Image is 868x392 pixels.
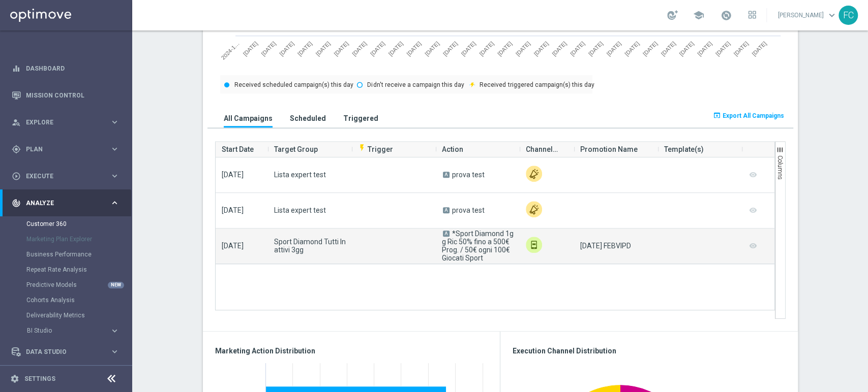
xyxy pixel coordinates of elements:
[580,139,638,159] span: Promotion Name
[12,172,110,181] div: Execute
[222,171,244,179] span: [DATE]
[27,328,100,334] span: BI Studio
[777,8,839,23] a: [PERSON_NAME]keyboard_arrow_down
[26,308,131,323] div: Deliverability Metrics
[26,119,110,125] span: Explore
[12,55,119,82] div: Dashboard
[110,117,119,127] i: keyboard_arrow_right
[839,6,858,25] div: FC
[452,206,485,214] span: prova test
[26,292,131,308] div: Cohorts Analysis
[776,155,784,180] span: Columns
[26,296,106,304] a: Cohorts Analysis
[12,199,21,208] i: track_changes
[11,145,120,153] button: gps_fixed Plan keyboard_arrow_right
[587,40,604,57] text: [DATE]
[274,238,346,254] span: Sport Diamond Tutti Inattivi 3gg
[568,40,585,57] text: [DATE]
[12,118,21,127] i: person_search
[713,111,721,119] i: open_in_browser
[580,242,631,250] span: [DATE] FEBVIPD
[26,277,131,292] div: Predictive Models
[274,206,326,214] span: Lista expert test
[11,199,120,207] button: track_changes Analyze keyboard_arrow_right
[110,144,119,154] i: keyboard_arrow_right
[26,326,120,335] div: BI Studio keyboard_arrow_right
[751,40,767,57] text: [DATE]
[26,200,110,206] span: Analyze
[696,40,713,57] text: [DATE]
[242,40,258,57] text: [DATE]
[26,220,106,228] a: Customer 360
[11,118,120,126] button: person_search Explore keyboard_arrow_right
[110,326,119,336] i: keyboard_arrow_right
[351,40,368,57] text: [DATE]
[27,328,110,334] div: BI Studio
[443,172,450,178] span: A
[26,323,131,338] div: BI Studio
[452,171,485,179] span: prova test
[110,171,119,181] i: keyboard_arrow_right
[26,266,106,274] a: Repeat Rate Analysis
[274,171,326,179] span: Lista expert test
[478,40,495,57] text: [DATE]
[660,40,676,57] text: [DATE]
[26,173,110,179] span: Execute
[11,348,120,356] button: Data Studio keyboard_arrow_right
[826,10,837,21] span: keyboard_arrow_down
[732,40,749,57] text: [DATE]
[641,40,658,57] text: [DATE]
[443,231,450,237] span: A
[605,40,622,57] text: [DATE]
[108,282,124,288] div: NEW
[526,237,542,253] img: In-app Inbox
[678,40,695,57] text: [DATE]
[405,40,422,57] text: [DATE]
[513,346,786,355] h3: Execution Channel Distribution
[367,81,464,88] text: Didn't receive a campaign this day
[551,40,567,57] text: [DATE]
[26,55,119,82] a: Dashboard
[222,139,254,159] span: Start Date
[26,82,119,109] a: Mission Control
[12,145,21,154] i: gps_fixed
[358,144,366,152] i: flash_on
[12,82,119,109] div: Mission Control
[222,242,244,250] span: [DATE]
[441,40,458,57] text: [DATE]
[424,40,440,57] text: [DATE]
[496,40,513,57] text: [DATE]
[711,109,786,123] button: open_in_browser Export All Campaigns
[343,114,378,123] h3: Triggered
[442,139,463,159] span: Action
[234,81,353,88] text: Received scheduled campaign(s) this day
[526,166,542,182] img: Other
[358,145,393,153] span: Trigger
[532,40,549,57] text: [DATE]
[480,81,594,88] text: Received triggered campaign(s) this day
[221,109,275,127] button: All Campaigns
[26,216,131,232] div: Customer 360
[341,109,381,127] button: Triggered
[222,206,244,214] span: [DATE]
[274,139,318,159] span: Target Group
[333,40,349,57] text: [DATE]
[26,349,110,355] span: Data Studio
[11,64,120,73] button: equalizer Dashboard
[26,146,110,152] span: Plan
[12,64,21,73] i: equalizer
[26,232,131,247] div: Marketing Plan Explorer
[215,346,488,355] h3: Marketing Action Distribution
[287,109,328,127] button: Scheduled
[12,172,21,181] i: play_circle_outline
[526,139,560,159] span: Channel(s)
[26,262,131,277] div: Repeat Rate Analysis
[314,40,331,57] text: [DATE]
[278,40,295,57] text: [DATE]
